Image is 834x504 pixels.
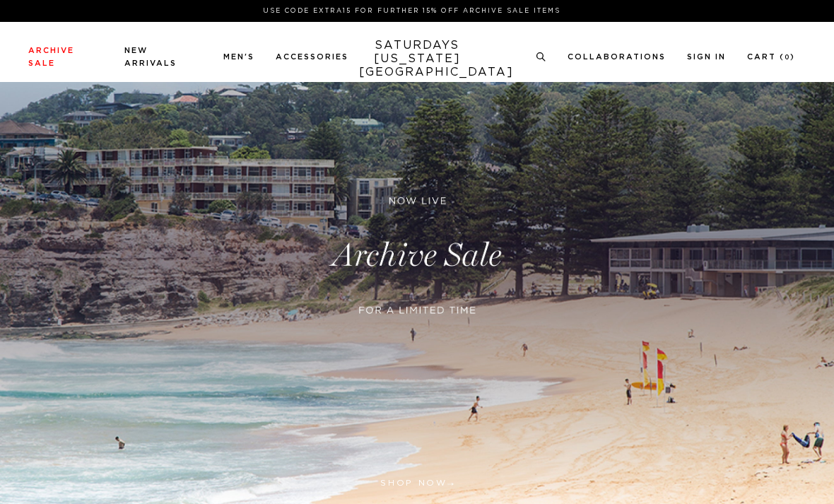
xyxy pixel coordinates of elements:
a: Archive Sale [28,47,74,67]
a: New Arrivals [124,47,177,67]
a: Men's [223,53,254,61]
a: SATURDAYS[US_STATE][GEOGRAPHIC_DATA] [359,39,476,79]
p: Use Code EXTRA15 for Further 15% Off Archive Sale Items [34,6,789,16]
a: Cart (0) [747,53,795,61]
a: Accessories [276,53,348,61]
a: Collaborations [568,53,666,61]
small: 0 [785,54,790,61]
a: Sign In [687,53,726,61]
